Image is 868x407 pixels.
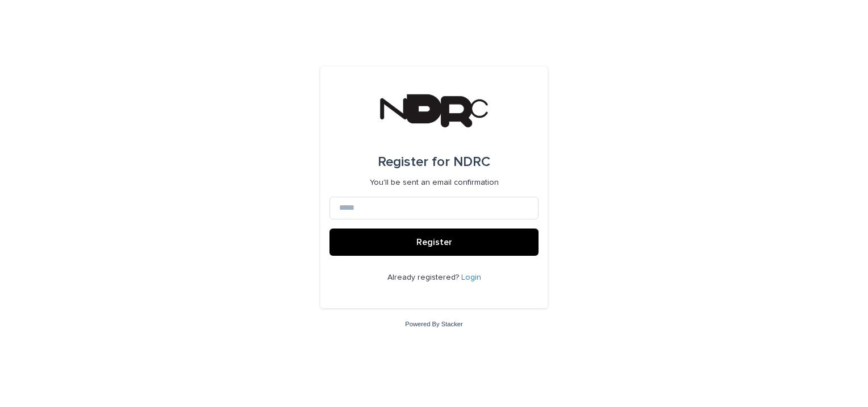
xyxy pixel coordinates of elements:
[461,273,481,281] a: Login
[405,321,462,327] a: Powered By Stacker
[370,178,499,188] p: You'll be sent an email confirmation
[380,94,487,128] img: fPh53EbzTSOZ76wyQ5GQ
[378,155,450,169] span: Register for
[329,229,539,256] button: Register
[387,273,461,281] span: Already registered?
[378,146,490,178] div: NDRC
[416,238,452,247] span: Register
